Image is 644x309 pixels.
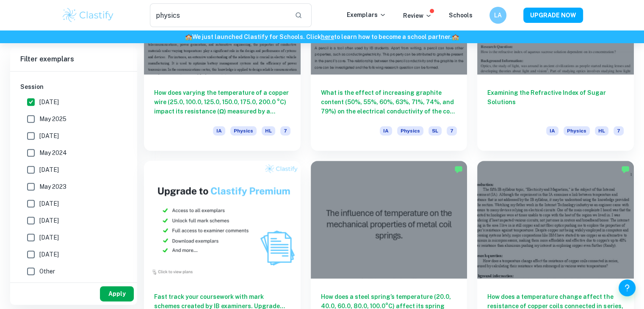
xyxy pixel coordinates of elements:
[185,33,192,40] span: 🏫
[39,199,59,208] span: [DATE]
[523,8,583,23] button: UPGRADE NOW
[262,126,275,135] span: HL
[154,88,290,116] h6: How does varying the temperature of a copper wire (25.0, 100.0, 125.0, 150.0, 175.0, 200.0 °C) im...
[619,279,636,296] button: Help and Feedback
[39,182,66,191] span: May 2023
[454,165,463,174] img: Marked
[449,12,473,19] a: Schools
[397,126,423,135] span: Physics
[487,88,624,116] h6: Examining the Refractive Index of Sugar Solutions
[614,126,624,135] span: 7
[280,126,290,135] span: 7
[61,7,115,24] img: Clastify logo
[39,250,59,259] span: [DATE]
[39,165,59,174] span: [DATE]
[546,126,558,135] span: IA
[321,88,457,116] h6: What is the effect of increasing graphite content (50%, 55%, 60%, 63%, 71%, 74%, and 79%) on the ...
[489,7,506,24] button: LA
[452,33,459,40] span: 🏫
[39,267,55,276] span: Other
[20,82,127,91] h6: Session
[100,286,134,301] button: Apply
[10,47,137,71] h6: Filter exemplars
[144,161,301,278] img: Thumbnail
[39,114,66,124] span: May 2025
[447,126,457,135] span: 7
[493,11,503,20] h6: LA
[39,233,59,242] span: [DATE]
[564,126,590,135] span: Physics
[213,126,225,135] span: IA
[39,97,59,107] span: [DATE]
[321,33,334,40] a: here
[39,148,67,157] span: May 2024
[39,131,59,141] span: [DATE]
[403,11,432,20] p: Review
[428,126,442,135] span: SL
[39,216,59,225] span: [DATE]
[347,10,386,19] p: Exemplars
[621,165,630,174] img: Marked
[595,126,608,135] span: HL
[380,126,392,135] span: IA
[150,3,288,27] input: Search for any exemplars...
[230,126,257,135] span: Physics
[2,32,642,41] h6: We just launched Clastify for Schools. Click to learn how to become a school partner.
